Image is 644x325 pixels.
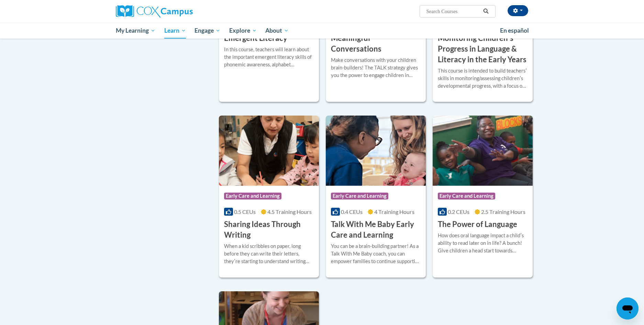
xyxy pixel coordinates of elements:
span: Early Care and Learning [224,193,281,199]
span: 4.5 Training Hours [267,208,312,215]
h3: Talk With Me Baby Early Care and Learning [331,219,421,240]
div: This course is intended to build teachersʹ skills in monitoring/assessing childrenʹs developmenta... [438,67,528,90]
input: Search Courses [426,7,481,15]
span: 0.4 CEUs [341,208,363,215]
a: Engage [190,23,225,39]
h3: The Power of Language [438,219,517,230]
img: Course Logo [326,116,426,186]
a: Course LogoEarly Care and Learning0.4 CEUs4 Training Hours Talk With Me Baby Early Care and Learn... [326,116,426,277]
span: 2.5 Training Hours [481,208,525,215]
span: 0.5 CEUs [234,208,256,215]
img: Cox Campus [116,5,193,18]
span: Explore [229,26,257,35]
span: Learn [164,26,186,35]
a: Cox Campus [116,5,246,18]
img: Course Logo [433,116,533,186]
span: My Learning [116,26,155,35]
div: In this course, teachers will learn about the important emergent literacy skills of phonemic awar... [224,46,314,68]
a: My Learning [111,23,160,39]
iframe: Button to launch messaging window [617,297,639,319]
a: Explore [225,23,261,39]
img: Course Logo [219,116,319,186]
span: Engage [195,26,220,35]
div: Main menu [106,23,538,39]
span: Early Care and Learning [438,193,495,199]
div: When a kid scribbles on paper, long before they can write their letters, theyʹre starting to unde... [224,242,314,265]
h3: Meaningful Conversations [331,33,421,54]
a: Course LogoEarly Care and Learning0.2 CEUs2.5 Training Hours The Power of LanguageHow does oral l... [433,116,533,277]
a: En español [496,23,533,38]
button: Account Settings [508,5,528,16]
a: About [261,23,293,39]
div: How does oral language impact a childʹs ability to read later on in life? A bunch! Give children ... [438,232,528,254]
span: En español [500,27,529,34]
button: Search [481,7,491,15]
span: 4 Training Hours [374,208,414,215]
div: Make conversations with your children brain-builders! The TALK strategy gives you the power to en... [331,56,421,79]
span: 0.2 CEUs [448,208,469,215]
span: Early Care and Learning [331,193,388,199]
span: About [265,26,289,35]
h3: Monitoring Childrenʹs Progress in Language & Literacy in the Early Years [438,33,528,65]
h3: Sharing Ideas Through Writing [224,219,314,240]
a: Learn [160,23,190,39]
a: Course LogoEarly Care and Learning0.5 CEUs4.5 Training Hours Sharing Ideas Through WritingWhen a ... [219,116,319,277]
div: You can be a brain-building partner! As a Talk With Me Baby coach, you can empower families to co... [331,242,421,265]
